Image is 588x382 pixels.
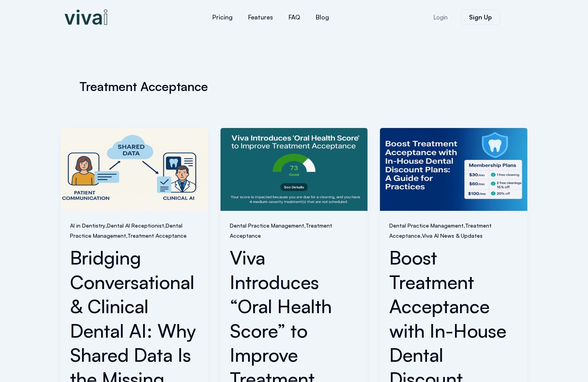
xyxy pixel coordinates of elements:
nav: Menu [158,8,383,26]
a: Pricing [205,8,240,26]
h1: Treatment Acceptance [79,78,509,95]
a: Sign Up [461,9,500,25]
a: Dental AI Receptionist [107,222,164,229]
a: FAQ [281,8,308,26]
a: Login [424,10,457,25]
a: Treatment Acceptance [128,232,187,239]
a: Read: Boost Treatment Acceptance with In-House Dental Discount Plans: A Guide for Practices [380,165,527,172]
span: Login [433,14,448,20]
span: Sign Up [469,14,492,20]
a: Read: Viva Introduces “Oral Health Score” to Improve Treatment Acceptance and Patient Engagement [220,165,368,172]
span: , , [389,220,518,241]
span: , , , [70,220,199,241]
span: , [230,220,359,241]
a: Dental Practice Management [389,222,464,229]
a: Viva AI News & Updates [422,232,483,239]
a: Read: Bridging Conversational & Clinical Dental AI: Why Shared Data Is the Missing Link in Modern... [61,165,208,172]
a: AI in Dentistry [70,222,105,229]
a: Blog [308,8,337,26]
img: boost treatment acceptance in your dental office [380,128,527,211]
img: improving treatment acceptance in dental [220,128,368,211]
a: Dental Practice Management [230,222,304,229]
a: Features [240,8,281,26]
